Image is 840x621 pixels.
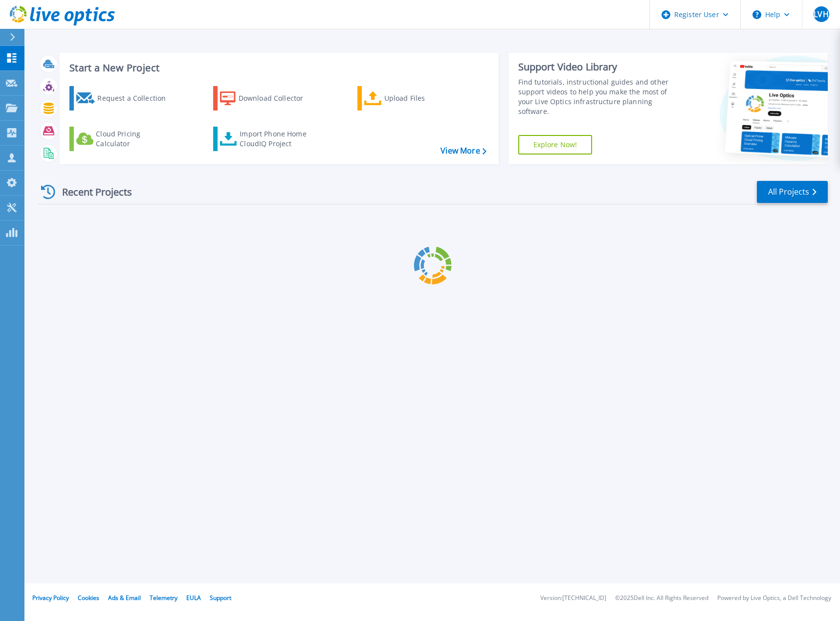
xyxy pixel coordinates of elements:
[78,594,99,602] a: Cookies
[757,181,828,203] a: All Projects
[210,594,231,602] a: Support
[441,146,486,155] a: View More
[213,86,322,111] a: Download Collector
[357,86,466,111] a: Upload Files
[96,129,174,149] div: Cloud Pricing Calculator
[69,63,486,73] h3: Start a New Project
[240,129,316,149] div: Import Phone Home CloudIQ Project
[814,10,828,18] span: LVH
[38,180,145,204] div: Recent Projects
[717,595,831,601] li: Powered by Live Optics, a Dell Technology
[32,594,69,602] a: Privacy Policy
[239,89,317,108] div: Download Collector
[518,61,680,73] div: Support Video Library
[186,594,201,602] a: EULA
[69,127,178,151] a: Cloud Pricing Calculator
[518,135,593,155] a: Explore Now!
[150,594,177,602] a: Telemetry
[615,595,708,601] li: © 2025 Dell Inc. All Rights Reserved
[540,595,606,601] li: Version: [TECHNICAL_ID]
[384,89,463,108] div: Upload Files
[97,89,176,108] div: Request a Collection
[108,594,141,602] a: Ads & Email
[518,77,680,116] div: Find tutorials, instructional guides and other support videos to help you make the most of your L...
[69,86,178,111] a: Request a Collection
